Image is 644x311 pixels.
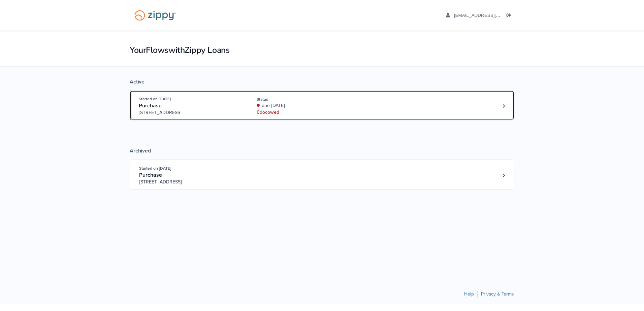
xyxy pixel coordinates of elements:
[139,97,171,101] span: Started on [DATE]
[139,109,241,116] span: [STREET_ADDRESS]
[130,160,514,189] a: Open loan 4082662
[498,170,509,180] a: Loan number 4082662
[498,101,509,111] a: Loan number 4229803
[257,109,347,116] div: 0 doc owed
[130,78,514,85] div: Active
[454,13,569,18] span: sade.hatten@yahoo.com
[257,102,347,109] div: due [DATE]
[130,147,514,154] div: Archived
[139,102,162,109] span: Purchase
[130,44,514,56] h1: Your Flows with Zippy Loans
[464,291,474,297] a: Help
[130,7,180,24] img: Logo
[139,166,171,171] span: Started on [DATE]
[139,179,242,185] span: [STREET_ADDRESS]
[130,90,514,120] a: Open loan 4229803
[139,172,162,178] span: Purchase
[257,96,347,102] div: Status
[446,13,569,20] a: edit profile
[481,291,514,297] a: Privacy & Terms
[507,13,514,20] a: Log out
